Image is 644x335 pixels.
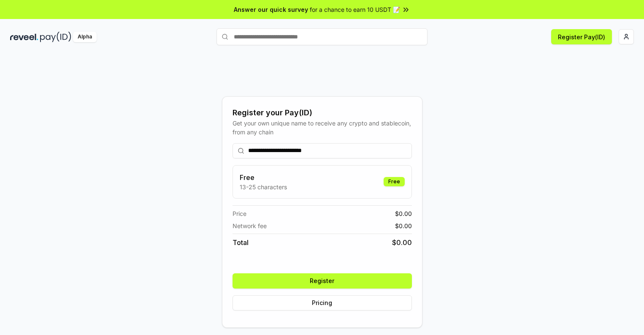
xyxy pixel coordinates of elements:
[233,119,412,136] div: Get your own unique name to receive any crypto and stablecoin, from any chain
[233,221,267,230] span: Network fee
[395,209,412,218] span: $ 0.00
[233,273,412,289] button: Register
[73,32,97,42] div: Alpha
[40,32,71,42] img: pay_id
[310,5,400,14] span: for a chance to earn 10 USDT 📝
[384,177,405,186] div: Free
[551,29,612,44] button: Register Pay(ID)
[395,221,412,230] span: $ 0.00
[10,32,38,42] img: reveel_dark
[240,172,287,182] h3: Free
[392,237,412,248] span: $ 0.00
[233,295,412,310] button: Pricing
[233,209,246,218] span: Price
[233,107,412,119] div: Register your Pay(ID)
[233,237,249,248] span: Total
[240,182,287,191] p: 13-25 characters
[234,5,308,14] span: Answer our quick survey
